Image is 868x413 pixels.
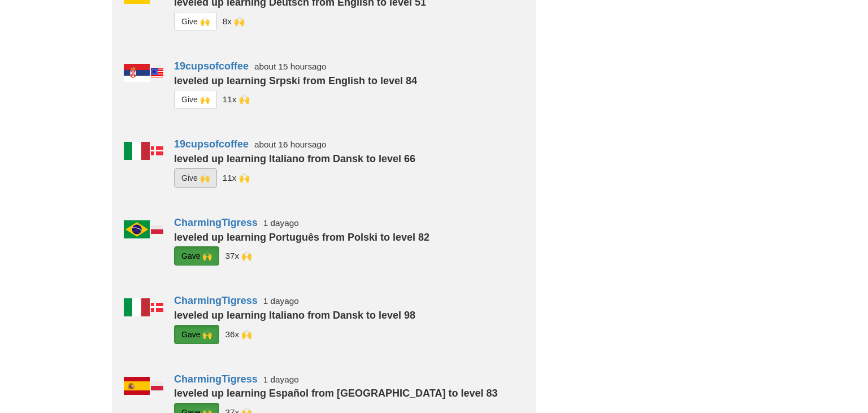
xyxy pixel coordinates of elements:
strong: leveled up learning Srpski from English to level 84 [174,75,417,86]
small: 1 day ago [263,218,299,228]
a: CharmingTigress [174,295,258,306]
a: CharmingTigress [174,373,258,385]
a: CharmingTigress [174,217,258,228]
small: about 15 hours ago [254,62,327,71]
small: Marcos<br />JioMc<br />superwinston<br />white_rabbit.<br />Morela<br />_cmns<br />Qvadratus<br /... [223,173,250,182]
small: 1 day ago [263,296,299,306]
button: Gave 🙌 [174,325,219,344]
button: Give 🙌 [174,90,217,109]
button: Gave 🙌 [174,246,219,266]
small: Primal_Hunter<br />Marco_X<br />LCStone<br />Kazuma<br />Koi-Koi<br />Jinxxx<br />Aces<br />Charm... [223,16,245,26]
strong: leveled up learning Português from Polski to level 82 [174,232,429,243]
small: Marcos<br />JioMc<br />superwinston<br />white_rabbit.<br />Morela<br />_cmns<br />Qvadratus<br /... [223,94,250,104]
a: 19cupsofcoffee [174,138,249,150]
button: Give 🙌 [174,168,217,188]
small: Marco_X<br />LCStone<br />Koi-Koi<br />Jinxxx<br />superwinston<br />monsieur66<br />white_rabbit... [225,329,252,338]
small: about 16 hours ago [254,140,327,149]
a: 19cupsofcoffee [174,60,249,72]
small: 1 day ago [263,375,299,384]
small: Marco_X<br />LCStone<br />Koi-Koi<br />Jinxxx<br />superwinston<br />monsieur66<br />white_rabbit... [225,251,252,260]
strong: leveled up learning Italiano from Dansk to level 98 [174,310,415,321]
button: Give 🙌 [174,12,217,31]
strong: leveled up learning Español from [GEOGRAPHIC_DATA] to level 83 [174,388,497,399]
strong: leveled up learning Italiano from Dansk to level 66 [174,153,415,164]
